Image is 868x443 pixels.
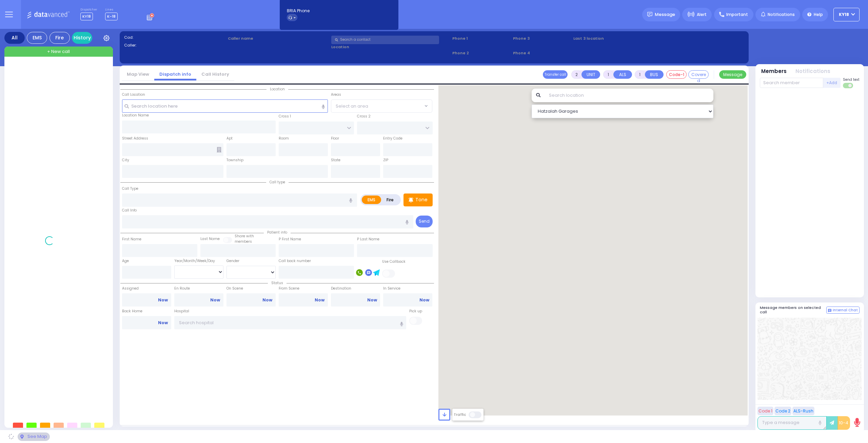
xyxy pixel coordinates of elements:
[647,12,652,17] img: message.svg
[210,297,220,303] a: Now
[833,308,858,313] span: Internal Chat
[382,259,406,264] label: Use Callback
[666,70,687,79] button: Code-1
[757,407,773,415] button: Code 1
[262,297,272,303] a: Now
[719,70,746,79] button: Message
[279,114,291,119] label: Cross 1
[774,407,791,415] button: Code 2
[513,50,571,56] span: Phone 4
[336,103,368,110] span: Select an area
[828,309,831,312] img: comment-alt.png
[279,136,289,141] label: Room
[331,36,439,44] input: Search a contact
[122,208,137,213] label: Call Info
[226,286,276,291] label: On Scene
[543,70,568,79] button: Transfer call
[235,234,254,239] small: Share with
[331,158,340,163] label: State
[843,77,860,82] span: Send text
[124,42,225,48] label: Caller:
[174,286,223,291] label: En Route
[72,32,92,44] a: History
[174,309,189,314] label: Hospital
[122,92,145,97] label: Call Location
[452,36,511,41] span: Phone 1
[4,32,25,44] div: All
[843,82,854,89] label: Turn off text
[513,36,571,41] span: Phone 3
[761,68,787,75] button: Members
[80,13,93,20] span: KY18
[279,237,301,242] label: P First Name
[795,68,830,75] button: Notifications
[814,12,823,18] span: Help
[226,158,243,163] label: Township
[419,297,429,303] a: Now
[122,158,129,163] label: City
[279,258,311,264] label: Call back number
[383,158,388,163] label: ZIP
[826,307,860,314] button: Internal Chat
[688,70,709,79] button: Covered
[27,32,47,44] div: EMS
[768,12,795,18] span: Notifications
[331,92,341,97] label: Areas
[452,50,511,56] span: Phone 2
[545,89,714,102] input: Search location
[50,32,70,44] div: Fire
[362,196,381,204] label: EMS
[357,237,379,242] label: P Last Name
[264,230,291,235] span: Patient info
[228,36,329,41] label: Caller name
[279,286,328,291] label: From Scene
[226,258,239,264] label: Gender
[331,44,450,50] label: Location
[697,12,707,18] span: Alert
[792,407,814,415] button: ALS-Rush
[122,237,141,242] label: First Name
[235,239,252,244] span: members
[726,12,748,18] span: Important
[581,70,600,79] button: UNIT
[124,35,225,40] label: Cad:
[27,10,72,19] img: Logo
[331,286,380,291] label: Destination
[47,48,70,55] span: + New call
[80,8,97,12] label: Dispatcher
[613,70,632,79] button: ALS
[383,286,432,291] label: In Service
[839,12,849,18] span: KY18
[196,71,234,77] a: Call History
[122,309,171,314] label: Back Home
[645,70,664,79] button: BUS
[367,297,377,303] a: Now
[154,71,196,77] a: Dispatch info
[200,236,220,242] label: Last Name
[267,87,288,92] span: Location
[226,136,233,141] label: Apt
[383,136,402,141] label: Entry Code
[174,316,407,329] input: Search hospital
[122,258,129,264] label: Age
[18,432,50,441] div: See map
[415,196,428,203] p: Tone
[655,11,675,18] span: Message
[315,297,324,303] a: Now
[217,147,221,152] span: Other building occupants
[454,412,466,417] label: Traffic
[287,8,310,14] span: BRIA Phone
[122,186,138,191] label: Call Type
[122,113,149,118] label: Location Name
[158,320,168,326] a: Now
[122,71,154,77] a: Map View
[760,306,826,314] h5: Message members on selected call
[357,114,371,119] label: Cross 2
[105,13,118,20] span: K-18
[573,36,659,41] label: Last 3 location
[409,309,422,314] label: Pick up
[158,297,168,303] a: Now
[122,99,328,112] input: Search location here
[122,136,148,141] label: Street Address
[416,216,433,227] button: Send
